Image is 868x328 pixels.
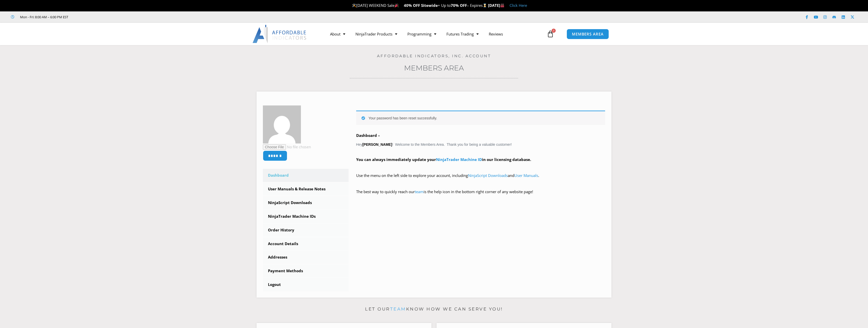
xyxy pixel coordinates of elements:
a: team [390,306,406,312]
img: ⌛ [483,4,487,7]
a: 0 [539,27,562,41]
nav: Menu [325,28,546,40]
a: MEMBERS AREA [567,29,609,39]
a: Payment Methods [263,264,349,278]
span: MEMBERS AREA [572,32,604,36]
a: User Manuals & Release Notes [263,183,349,196]
a: NinjaTrader Machine IDs [263,210,349,223]
strong: 40% OFF Sitewide [404,3,438,8]
a: Account Details [263,237,349,250]
a: Dashboard [263,169,349,182]
a: NinjaTrader Machine ID [436,157,482,162]
a: Affordable Indicators, Inc. Account [377,53,491,58]
span: Mon - Fri: 8:00 AM – 6:00 PM EST [19,14,68,20]
img: 03b7a2f55b85f9adce14f4b013d9a21d1da36d523b2a690609fc535f1fe77f20 [263,105,301,143]
p: Use the menu on the left side to explore your account, including and . [356,172,605,186]
p: The best way to quickly reach our is the help icon in the bottom right corner of any website page! [356,188,605,203]
a: NinjaTrader Products [350,28,402,40]
iframe: Customer reviews powered by Trustpilot [75,14,151,20]
span: 0 [552,29,556,33]
img: 🏭 [500,4,504,7]
a: Programming [402,28,441,40]
a: Click Here [510,3,527,8]
div: Hey ! Welcome to the Members Area. Thank you for being a valuable customer! [356,111,605,202]
a: NinjaScript Downloads [468,173,508,178]
span: [DATE] WEEKEND Sale + Up to – Expires [352,3,488,8]
a: Futures Trading [441,28,484,40]
a: Addresses [263,251,349,264]
strong: [PERSON_NAME] [362,142,392,147]
div: Your password has been reset successfully. [356,111,605,125]
strong: [DATE] [488,3,504,8]
strong: You can always immediately update your in our licensing database. [356,157,531,162]
a: Reviews [484,28,508,40]
img: 🛠️ [352,4,356,7]
b: Dashboard – [356,133,380,138]
a: Logout [263,278,349,291]
strong: 70% OFF [451,3,467,8]
p: Let our know how we can serve you! [257,305,611,313]
a: Members Area [404,64,464,72]
a: Order History [263,224,349,237]
a: team [415,189,424,194]
img: LogoAI | Affordable Indicators – NinjaTrader [252,25,307,43]
a: About [325,28,350,40]
img: 🎉 [395,4,399,7]
a: User Manuals [514,173,538,178]
nav: Account pages [263,169,349,291]
a: NinjaScript Downloads [263,196,349,209]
